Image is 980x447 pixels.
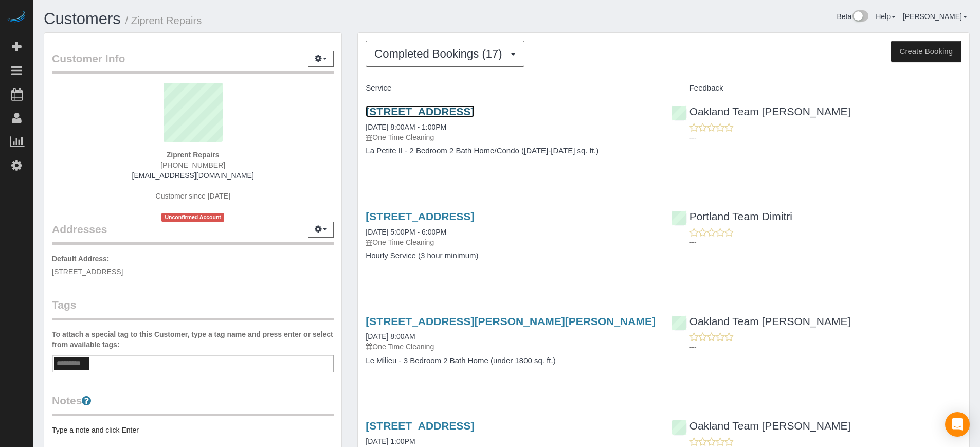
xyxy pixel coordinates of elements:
p: One Time Cleaning [366,132,656,142]
strong: Ziprent Repairs [167,151,220,159]
legend: Notes [52,393,334,416]
h4: Le Milieu - 3 Bedroom 2 Bath Home (under 1800 sq. ft.) [366,356,656,365]
span: Customer since [DATE] [156,192,230,200]
a: Oakland Team [PERSON_NAME] [672,105,851,117]
h4: Feedback [672,84,961,93]
a: [STREET_ADDRESS][PERSON_NAME][PERSON_NAME] [366,315,656,327]
small: / Ziprent Repairs [125,15,202,26]
a: Oakland Team [PERSON_NAME] [672,315,851,327]
a: [STREET_ADDRESS] [366,210,474,222]
p: One Time Cleaning [366,342,656,352]
a: [DATE] 8:00AM [366,332,415,341]
a: Oakland Team [PERSON_NAME] [672,420,851,432]
a: [DATE] 1:00PM [366,437,415,445]
a: Portland Team Dimitri [672,210,792,222]
p: --- [689,342,961,352]
button: Completed Bookings (17) [366,41,524,67]
img: Automaid Logo [6,10,27,25]
span: Completed Bookings (17) [374,47,507,60]
legend: Tags [52,297,334,320]
p: --- [689,237,961,247]
button: Create Booking [891,41,961,62]
a: Customers [44,10,121,28]
p: One Time Cleaning [366,237,656,247]
h4: Hourly Service (3 hour minimum) [366,252,656,260]
img: New interface [851,10,868,24]
h4: Service [366,84,656,93]
span: Unconfirmed Account [161,213,224,222]
a: Beta [837,12,868,21]
label: To attach a special tag to this Customer, type a tag name and press enter or select from availabl... [52,329,334,350]
a: [EMAIL_ADDRESS][DOMAIN_NAME] [132,171,254,180]
p: --- [689,133,961,143]
pre: Type a note and click Enter [52,425,334,435]
a: [STREET_ADDRESS] [366,105,474,117]
legend: Customer Info [52,51,334,74]
span: [STREET_ADDRESS] [52,267,123,276]
a: [DATE] 8:00AM - 1:00PM [366,123,446,131]
label: Default Address: [52,254,110,264]
span: [PHONE_NUMBER] [160,161,225,169]
h4: La Petite II - 2 Bedroom 2 Bath Home/Condo ([DATE]-[DATE] sq. ft.) [366,147,656,155]
a: [PERSON_NAME] [903,12,967,21]
a: [STREET_ADDRESS] [366,420,474,432]
a: Help [876,12,896,21]
a: [DATE] 5:00PM - 6:00PM [366,228,446,236]
div: Open Intercom Messenger [945,412,970,437]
